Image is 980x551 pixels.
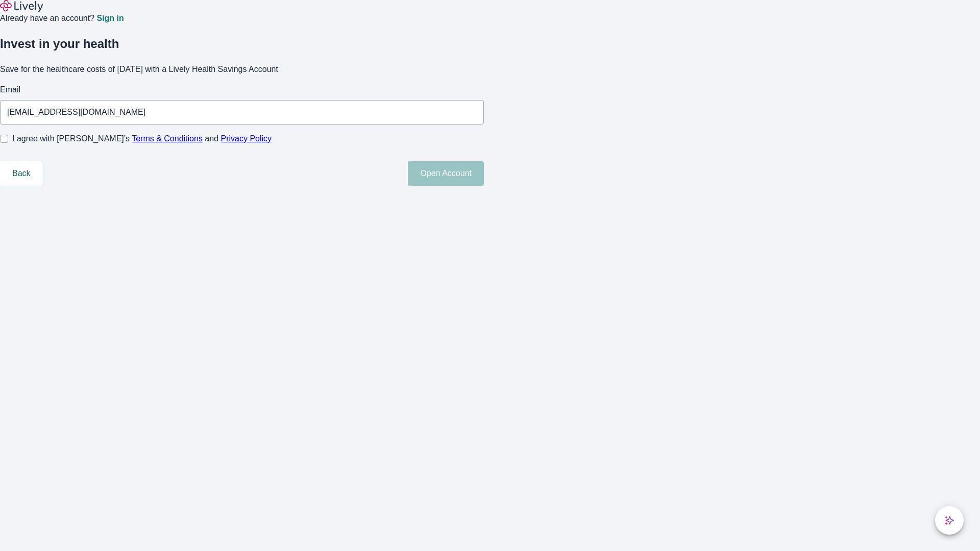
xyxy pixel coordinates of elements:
a: Terms & Conditions [132,134,203,143]
button: chat [935,506,964,535]
a: Privacy Policy [221,134,272,143]
svg: Lively AI Assistant [944,515,954,525]
span: I agree with [PERSON_NAME]’s and [12,133,272,145]
a: Sign in [96,14,124,22]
